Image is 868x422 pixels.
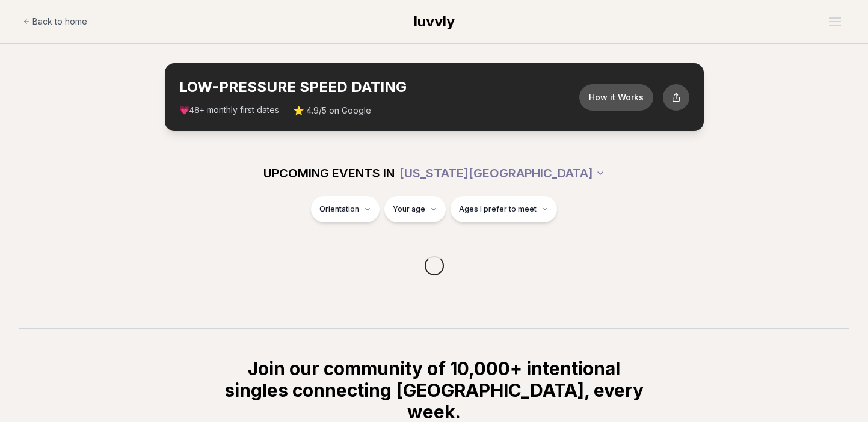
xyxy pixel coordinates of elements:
span: Orientation [319,204,359,214]
button: Open menu [824,13,846,31]
span: Back to home [32,16,87,28]
button: [US_STATE][GEOGRAPHIC_DATA] [399,160,605,186]
span: Ages I prefer to meet [459,204,537,214]
span: 💗 + monthly first dates [179,104,280,117]
span: 48 [189,106,200,115]
span: ⭐ 4.9/5 on Google [294,105,371,117]
button: Your age [384,196,446,222]
span: luvvly [414,13,455,30]
a: luvvly [414,12,455,31]
button: Ages I prefer to meet [451,196,557,222]
a: Back to home [23,10,87,34]
span: UPCOMING EVENTS IN [263,165,395,182]
button: Orientation [311,196,380,222]
h2: LOW-PRESSURE SPEED DATING [179,78,579,97]
span: Your age [393,204,425,214]
button: How it Works [579,84,653,111]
